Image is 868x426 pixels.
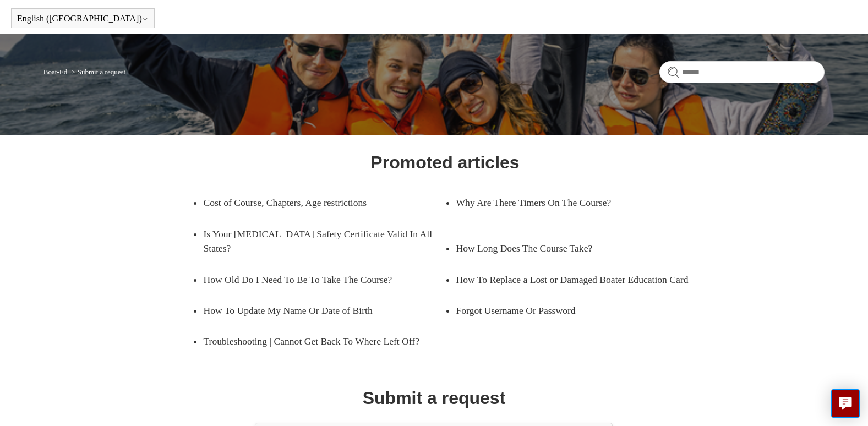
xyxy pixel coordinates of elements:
[363,385,506,411] h1: Submit a request
[43,68,69,76] li: Boat-Ed
[456,295,681,326] a: Forgot Username Or Password
[456,264,697,295] a: How To Replace a Lost or Damaged Boater Education Card
[17,14,149,24] button: English ([GEOGRAPHIC_DATA])
[203,219,445,264] a: Is Your [MEDICAL_DATA] Safety Certificate Valid In All States?
[370,149,519,176] h1: Promoted articles
[203,326,445,357] a: Troubleshooting | Cannot Get Back To Where Left Off?
[69,68,125,76] li: Submit a request
[456,233,681,264] a: How Long Does The Course Take?
[203,295,428,326] a: How To Update My Name Or Date of Birth
[203,187,428,218] a: Cost of Course, Chapters, Age restrictions
[203,264,428,295] a: How Old Do I Need To Be To Take The Course?
[43,68,67,76] a: Boat-Ed
[456,187,681,218] a: Why Are There Timers On The Course?
[831,389,860,418] button: Live chat
[659,61,825,83] input: Search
